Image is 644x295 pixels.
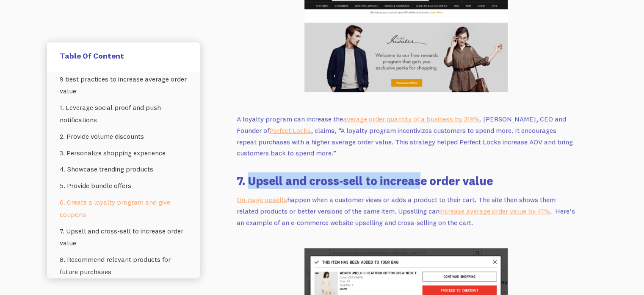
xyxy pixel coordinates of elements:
[60,178,187,194] a: 5. Provide bundle offers
[60,100,187,129] a: 1. Leverage social proof and push notifications
[60,145,187,161] a: 3. Personalize shopping experience
[60,252,187,281] a: 8. Recommend relevant products for future purchases
[237,172,575,189] h3: 7. Upsell and cross-sell to increase order value
[60,194,187,223] a: 6. Create a loyalty program and give coupons
[343,115,480,123] a: average order quantity of a business by 319%
[237,194,575,228] p: happen when a customer views or adds a product to their cart. The site then shows them related pr...
[60,71,187,100] a: 9 best practices to increase average order value
[237,113,575,159] p: A loyalty program can increase the . [PERSON_NAME], CEO and Founder of , claims, “A loyalty progr...
[60,128,187,145] a: 2. Provide volume discounts
[439,207,550,215] a: increase average order value by 41%
[60,223,187,252] a: 7. Upsell and cross-sell to increase order value
[60,51,187,61] h5: Table Of Content
[269,126,311,135] a: Perfect Locks
[60,161,187,178] a: 4. Showcase trending products
[237,195,287,204] a: On-page upsells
